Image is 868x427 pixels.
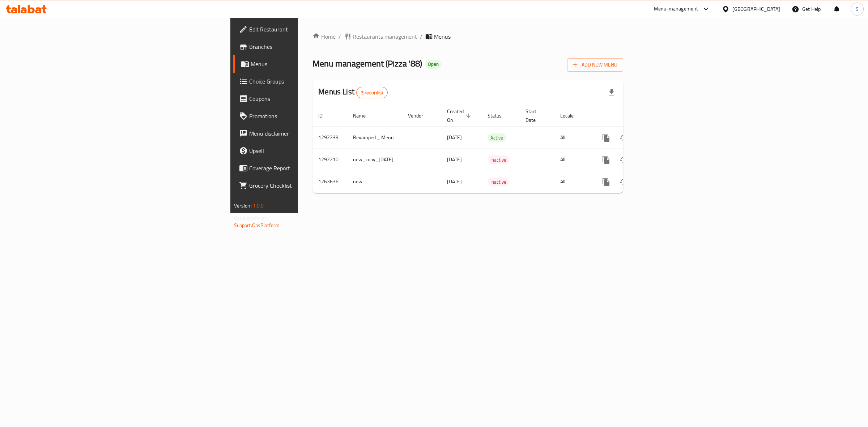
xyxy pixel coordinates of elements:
[447,133,462,142] span: [DATE]
[249,25,370,34] span: Edit Restaurant
[312,105,673,193] table: enhanced table
[249,42,370,51] span: Branches
[233,177,375,194] a: Grocery Checklist
[357,89,387,96] span: 3 record(s)
[488,156,509,164] span: Inactive
[251,60,370,68] span: Menus
[249,146,370,155] span: Upsell
[318,111,332,120] span: ID
[234,221,280,230] a: Support.OpsPlatform
[234,213,267,223] span: Get support on:
[615,173,632,191] button: Change Status
[425,60,442,69] div: Open
[520,149,554,171] td: -
[353,32,417,41] span: Restaurants management
[420,32,422,41] li: /
[249,112,370,120] span: Promotions
[234,201,252,210] span: Version:
[447,155,462,164] span: [DATE]
[597,173,615,191] button: more
[253,201,264,210] span: 1.0.0
[233,159,375,177] a: Coverage Report
[344,32,417,41] a: Restaurants management
[488,133,506,142] div: Active
[554,171,592,193] td: All
[554,149,592,171] td: All
[249,94,370,103] span: Coupons
[732,5,780,13] div: [GEOGRAPHIC_DATA]
[488,178,509,186] span: Inactive
[233,107,375,125] a: Promotions
[233,55,375,73] a: Menus
[520,171,554,193] td: -
[434,32,451,41] span: Menus
[408,111,433,120] span: Vendor
[567,58,623,72] button: Add New Menu
[447,107,473,124] span: Created On
[520,127,554,149] td: -
[249,164,370,172] span: Coverage Report
[312,32,623,41] nav: breadcrumb
[856,5,859,13] span: S
[425,61,442,67] span: Open
[233,38,375,55] a: Branches
[597,129,615,146] button: more
[597,151,615,168] button: more
[573,60,617,69] span: Add New Menu
[249,77,370,86] span: Choice Groups
[560,111,583,120] span: Locale
[233,142,375,159] a: Upsell
[233,21,375,38] a: Edit Restaurant
[488,134,506,142] span: Active
[615,151,632,168] button: Change Status
[233,90,375,107] a: Coupons
[603,84,620,101] div: Export file
[488,111,511,120] span: Status
[356,87,388,98] div: Total records count
[554,127,592,149] td: All
[447,177,462,186] span: [DATE]
[654,5,698,13] div: Menu-management
[249,129,370,138] span: Menu disclaimer
[526,107,546,124] span: Start Date
[233,125,375,142] a: Menu disclaimer
[318,86,387,98] h2: Menus List
[592,105,673,127] th: Actions
[353,111,375,120] span: Name
[233,73,375,90] a: Choice Groups
[249,181,370,190] span: Grocery Checklist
